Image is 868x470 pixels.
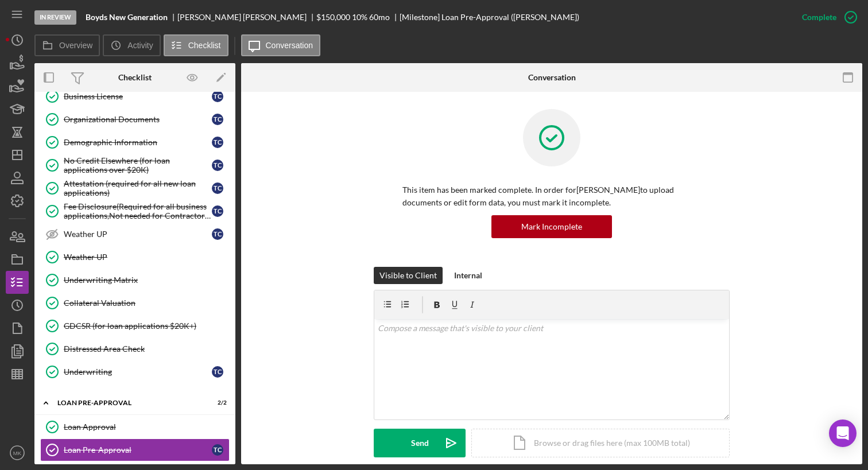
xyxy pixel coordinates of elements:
div: Complete [802,6,836,29]
label: Overview [59,41,92,50]
label: Conversation [266,41,313,50]
div: Weather UP [64,230,212,239]
div: T C [212,91,223,102]
a: Organizational DocumentsTC [40,108,230,131]
button: Overview [34,34,100,56]
div: T C [212,228,223,240]
div: Open Intercom Messenger [829,419,857,447]
div: Checklist [118,73,152,82]
div: Underwriting [64,367,212,376]
button: Complete [790,6,862,29]
text: MK [13,450,22,456]
div: T C [212,114,223,125]
div: T C [212,366,223,378]
div: 10 % [352,13,367,22]
button: Internal [448,267,488,284]
a: Loan Pre-ApprovalTC [40,438,230,461]
a: No Credit Elsewhere (for loan applications over $20K)TC [40,154,230,177]
div: Organizational Documents [64,115,212,124]
div: Attestation (required for all new loan applications) [64,179,212,197]
p: This item has been marked complete. In order for [PERSON_NAME] to upload documents or edit form d... [402,184,701,209]
button: MK [6,441,29,464]
div: Distressed Area Check [64,344,229,354]
button: Mark Incomplete [491,215,612,238]
div: T C [212,160,223,171]
label: Activity [127,41,153,50]
div: Send [411,429,429,457]
button: Send [374,429,466,457]
button: Visible to Client [374,267,443,284]
div: GDCSR (for loan applications $20K+) [64,321,229,331]
button: Conversation [241,34,321,56]
button: Checklist [164,34,228,56]
div: Loan Approval [64,422,229,432]
div: Fee Disclosure(Required for all business applications,Not needed for Contractor loans) [64,202,212,220]
div: LOAN PRE-APPROVAL [57,399,198,406]
div: Loan Pre-Approval [64,445,212,455]
a: Collateral Valuation [40,292,230,314]
label: Checklist [188,41,221,50]
div: T C [212,137,223,148]
div: In Review [34,10,76,25]
a: Distressed Area Check [40,337,230,360]
div: Mark Incomplete [521,215,582,238]
div: [Milestone] Loan Pre-Approval ([PERSON_NAME]) [400,13,579,22]
a: Fee Disclosure(Required for all business applications,Not needed for Contractor loans)TC [40,200,230,223]
div: Demographic Information [64,138,212,147]
button: Activity [103,34,160,56]
a: Attestation (required for all new loan applications)TC [40,177,230,200]
a: Loan Approval [40,415,230,438]
div: 2 / 2 [206,399,227,406]
span: $150,000 [316,12,350,22]
div: T C [212,205,223,217]
a: Underwriting Matrix [40,269,230,292]
div: T C [212,444,223,456]
a: Demographic InformationTC [40,131,230,154]
div: 60 mo [369,13,390,22]
a: Weather UP [40,246,230,269]
div: Conversation [528,73,576,82]
div: T C [212,182,223,194]
a: Business LicenseTC [40,85,230,108]
div: [PERSON_NAME] [PERSON_NAME] [177,13,316,22]
div: No Credit Elsewhere (for loan applications over $20K) [64,156,212,174]
div: Collateral Valuation [64,298,229,308]
a: GDCSR (for loan applications $20K+) [40,314,230,337]
a: Weather UPTC [40,223,230,246]
b: Boyds New Generation [86,13,168,22]
div: Business License [64,92,212,101]
div: Weather UP [64,253,229,262]
div: Internal [454,267,482,284]
a: UnderwritingTC [40,360,230,383]
div: Underwriting Matrix [64,275,229,285]
div: Visible to Client [379,267,437,284]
